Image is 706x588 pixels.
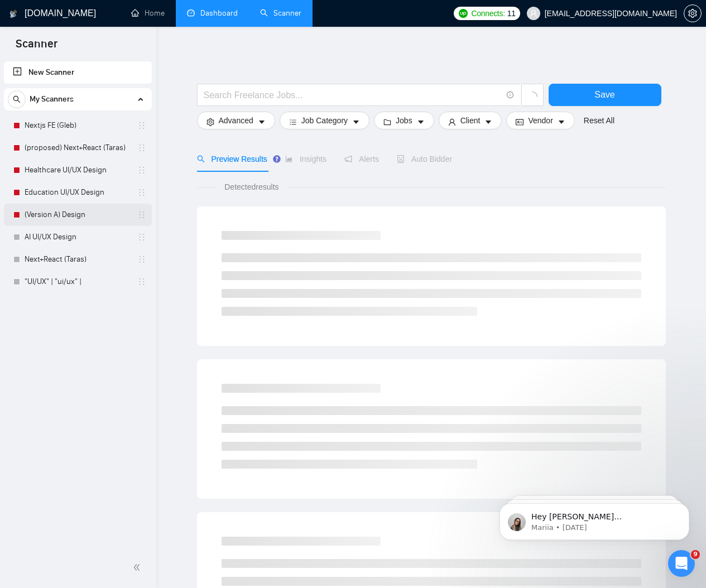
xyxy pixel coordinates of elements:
span: Connects: [471,7,505,20]
a: "UI/UX" | "ui/ux" | [25,271,131,293]
span: folder [383,118,391,126]
span: holder [137,277,146,286]
button: setting [684,4,702,22]
span: Client [460,114,481,127]
span: holder [137,233,146,242]
span: Advanced [219,114,253,127]
span: Save [594,88,614,102]
span: Scanner [7,36,66,59]
a: (proposed) Next+React (Taras) [25,137,131,159]
img: logo [9,5,17,23]
span: caret-down [558,118,565,126]
span: setting [206,118,214,126]
span: holder [137,188,146,197]
button: idcardVendorcaret-down [506,112,574,129]
a: setting [684,9,702,18]
a: dashboardDashboard [187,8,238,18]
button: settingAdvancedcaret-down [197,112,275,129]
span: holder [137,210,146,219]
span: Detected results [217,181,286,193]
span: bars [289,118,297,126]
button: barsJob Categorycaret-down [280,112,369,129]
span: area-chart [285,155,293,163]
span: double-left [133,562,144,573]
a: homeHome [131,8,165,18]
span: robot [397,155,405,163]
span: holder [137,121,146,130]
button: search [8,90,26,108]
div: Tooltip anchor [272,154,282,164]
span: caret-down [258,118,266,126]
span: user [448,118,456,126]
span: info-circle [507,91,514,99]
a: Nextjs FE (Gleb) [25,114,131,137]
span: user [530,9,537,17]
button: folderJobscaret-down [374,112,434,129]
span: idcard [516,118,524,126]
a: Next+React (Taras) [25,248,131,271]
span: loading [527,91,537,102]
a: searchScanner [260,8,301,18]
iframe: Intercom notifications message [483,480,706,558]
span: My Scanners [30,88,74,110]
li: New Scanner [4,61,152,84]
span: search [197,155,205,163]
span: holder [137,143,146,152]
span: Preview Results [197,155,267,163]
span: holder [137,255,146,264]
span: holder [137,166,146,175]
img: upwork-logo.png [459,9,468,18]
span: setting [684,9,701,18]
input: Search Freelance Jobs... [204,88,502,102]
span: Vendor [528,114,553,127]
span: Jobs [396,114,412,127]
a: Reset All [584,114,614,127]
span: caret-down [484,118,492,126]
span: notification [344,155,352,163]
a: (Version A) Design [25,204,131,226]
span: search [8,95,25,103]
span: Job Category [301,114,348,127]
a: AI UI/UX Design [25,226,131,248]
span: caret-down [417,118,425,126]
button: userClientcaret-down [439,112,502,129]
span: caret-down [352,118,360,126]
li: My Scanners [4,88,152,293]
a: Healthcare UI/UX Design [25,159,131,181]
span: Insights [285,155,326,163]
span: Auto Bidder [397,155,452,163]
button: Save [549,84,661,106]
span: 9 [691,550,700,559]
iframe: Intercom live chat [668,550,695,577]
span: 11 [507,7,516,20]
span: Alerts [344,155,379,163]
a: New Scanner [13,61,143,84]
a: Education UI/UX Design [25,181,131,204]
